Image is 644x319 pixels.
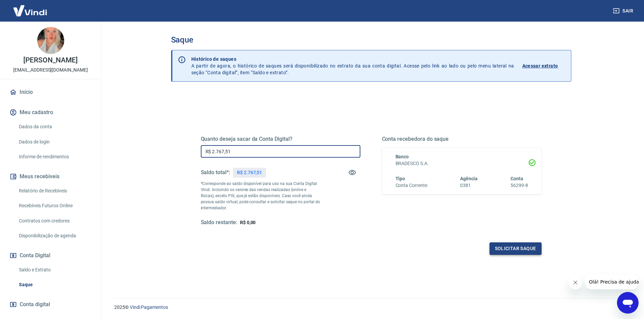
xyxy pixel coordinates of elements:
[396,160,528,167] h6: BRADESCO S.A.
[522,62,558,69] p: Acessar extrato
[16,150,93,164] a: Informe de rendimentos
[16,229,93,243] a: Disponibilização de agenda
[396,176,405,181] span: Tipo
[16,278,93,292] a: Saque
[382,136,542,142] h5: Conta recebedora do saque
[237,169,262,176] p: R$ 2.767,51
[396,182,427,189] h6: Conta Corrente
[8,248,93,263] button: Conta Digital
[23,57,77,64] p: [PERSON_NAME]
[13,67,88,74] p: [EMAIL_ADDRESS][DOMAIN_NAME]
[201,136,360,142] h5: Quanto deseja sacar da Conta Digital?
[4,5,57,10] span: Olá! Precisa de ajuda?
[510,176,523,181] span: Conta
[114,304,628,311] p: 2025 ©
[37,27,64,54] img: 8d1f7fca-7261-4664-8455-43036c34e05d.jpeg
[585,274,639,289] iframe: Mensagem da empresa
[191,56,514,76] p: A partir de agora, o histórico de saques será disponibilizado no extrato da sua conta digital. Ac...
[191,56,514,62] p: Histórico de saques
[617,292,639,314] iframe: Botão para abrir a janela de mensagens
[569,276,582,289] iframe: Fechar mensagem
[522,56,566,76] a: Acessar extrato
[16,184,93,198] a: Relatório de Recebíveis
[16,263,93,277] a: Saldo e Extrato
[201,219,237,226] h5: Saldo restante:
[510,182,528,189] h6: 56299-8
[20,300,50,309] span: Conta digital
[201,169,230,176] h5: Saldo total*:
[612,5,636,17] button: Sair
[8,169,93,184] button: Meus recebíveis
[8,297,93,312] a: Conta digital
[240,220,256,225] span: R$ 0,00
[8,105,93,120] button: Meu cadastro
[8,85,93,100] a: Início
[396,154,409,159] span: Banco
[130,304,168,310] a: Vindi Pagamentos
[8,0,52,21] img: Vindi
[490,242,542,255] button: Solicitar saque
[171,35,571,45] h3: Saque
[16,135,93,149] a: Dados de login
[16,120,93,134] a: Dados da conta
[16,214,93,228] a: Contratos com credores
[460,176,478,181] span: Agência
[16,199,93,213] a: Recebíveis Futuros Online
[201,181,320,211] p: *Corresponde ao saldo disponível para uso na sua Conta Digital Vindi. Incluindo os valores das ve...
[460,182,478,189] h6: 0381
